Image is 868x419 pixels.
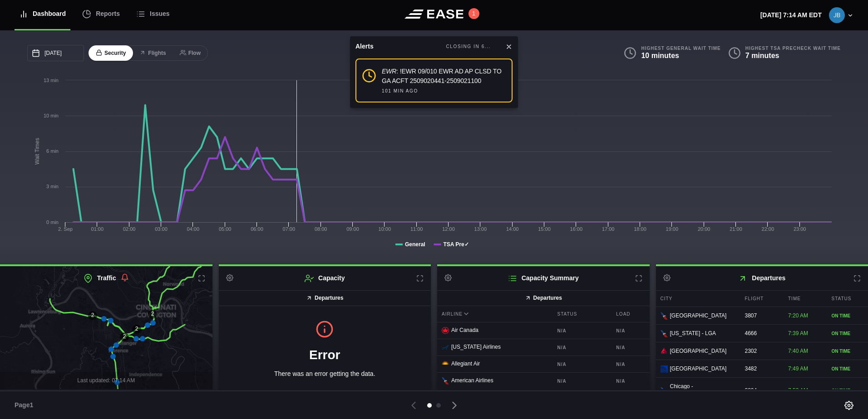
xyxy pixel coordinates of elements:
[740,325,782,342] div: 4666
[740,291,782,307] div: Flight
[612,306,649,322] div: Load
[670,347,727,355] span: [GEOGRAPHIC_DATA]
[155,226,168,232] text: 03:00
[788,387,808,394] span: 7:52 AM
[442,226,455,232] text: 12:00
[641,52,679,59] b: 10 minutes
[698,226,710,232] text: 20:00
[88,311,97,320] div: 2
[382,68,396,75] em: EWR
[788,348,808,354] span: 7:40 AM
[469,8,479,19] button: 1
[123,226,136,232] text: 02:00
[832,330,864,337] div: ON TIME
[437,290,650,306] button: Departures
[506,226,519,232] text: 14:00
[410,226,423,232] text: 11:00
[132,45,173,61] button: Flights
[829,7,845,23] img: be0d2eec6ce3591e16d61ee7af4da0ae
[346,226,359,232] text: 09:00
[602,226,615,232] text: 17:00
[46,148,59,154] tspan: 6 min
[173,45,208,61] button: Flow
[219,226,232,232] text: 05:00
[740,360,782,377] div: 3482
[451,377,493,384] span: American Airlines
[557,327,605,334] b: N/A
[382,88,418,94] div: 101 MIN AGO
[132,325,141,334] div: 2
[443,241,469,248] tspan: TSA Pre✓
[120,332,129,341] div: 2
[15,400,37,410] span: Page 1
[283,226,296,232] text: 07:00
[832,387,864,394] div: ON TIME
[148,310,157,319] div: 2
[740,382,782,399] div: 3894
[27,45,84,61] input: mm/dd/yyyy
[641,45,720,51] b: Highest General Wait Time
[34,138,40,165] tspan: Wait Times
[233,346,417,365] h1: Error
[745,45,841,51] b: Highest TSA PreCheck Wait Time
[44,113,59,118] tspan: 10 min
[670,365,727,373] span: [GEOGRAPHIC_DATA]
[89,45,133,61] button: Security
[794,226,806,232] text: 23:00
[46,184,59,189] tspan: 3 min
[451,361,480,367] span: Allegiant Air
[740,342,782,360] div: 2302
[557,378,605,385] b: N/A
[670,312,727,320] span: [GEOGRAPHIC_DATA]
[437,266,650,290] h2: Capacity Summary
[740,307,782,324] div: 3807
[832,365,864,372] div: ON TIME
[788,365,808,372] span: 7:49 AM
[553,306,610,322] div: Status
[451,344,501,350] span: [US_STATE] Airlines
[666,226,679,232] text: 19:00
[446,43,491,50] div: CLOSING IN 6...
[634,226,646,232] text: 18:00
[46,219,59,225] tspan: 0 min
[788,330,808,336] span: 7:39 AM
[538,226,551,232] text: 15:00
[616,378,645,385] b: N/A
[762,226,774,232] text: 22:00
[451,327,478,333] span: Air Canada
[557,344,605,351] b: N/A
[382,67,506,86] div: : !EWR 09/010 EWR AD AP CLSD TO GA ACFT 2509020441-2509021100
[355,42,374,51] div: Alerts
[437,306,551,322] div: Airline
[616,361,645,368] b: N/A
[670,329,716,337] span: [US_STATE] - LGA
[656,291,738,307] div: City
[58,226,73,232] tspan: 2. Sep
[784,291,825,307] div: Time
[219,290,431,306] button: Departures
[44,78,59,83] tspan: 13 min
[730,226,742,232] text: 21:00
[91,226,104,232] text: 01:00
[616,344,645,351] b: N/A
[745,52,779,59] b: 7 minutes
[832,348,864,355] div: ON TIME
[760,10,822,20] p: [DATE] 7:14 AM EDT
[379,226,391,232] text: 10:00
[832,312,864,319] div: ON TIME
[616,327,645,334] b: N/A
[315,226,327,232] text: 08:00
[233,369,417,379] p: There was an error getting the data.
[474,226,487,232] text: 13:00
[219,266,431,290] h2: Capacity
[187,226,200,232] text: 04:00
[405,241,425,248] tspan: General
[570,226,583,232] text: 16:00
[557,361,605,368] b: N/A
[251,226,263,232] text: 06:00
[788,312,808,319] span: 7:20 AM
[670,382,734,399] span: Chicago - [PERSON_NAME]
